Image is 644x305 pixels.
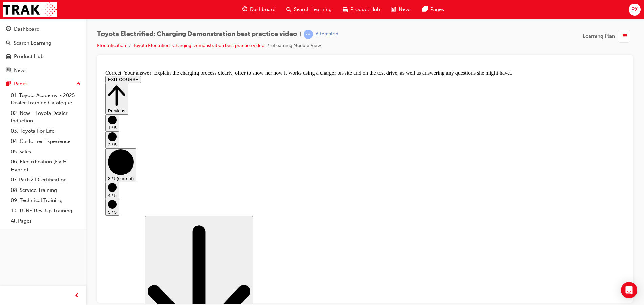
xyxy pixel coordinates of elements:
span: 3 / 5 [5,109,14,114]
span: Search Learning [294,6,332,14]
span: 5 / 5 [5,143,14,148]
a: Toyota Electrified: Charging Demonstration best practice video [133,43,264,48]
a: 05. Sales [8,147,84,157]
button: 2 / 5 [3,64,17,81]
button: PX [629,4,641,16]
span: prev-icon [74,291,79,300]
span: search-icon [6,40,11,46]
span: | [300,30,301,38]
a: 08. Service Training [8,185,84,196]
a: Product Hub [3,50,84,63]
a: Electrification [97,43,126,48]
a: News [3,64,84,77]
span: news-icon [391,5,396,14]
button: 4 / 5 [3,115,17,132]
span: car-icon [343,5,348,14]
button: EXIT COURSE [3,9,39,16]
button: 5 / 5 [3,132,17,149]
a: 09. Technical Training [8,195,84,206]
a: 10. TUNE Rev-Up Training [8,206,84,216]
span: Previous [5,41,23,46]
img: Trak [3,2,57,17]
a: 01. Toyota Academy - 2025 Dealer Training Catalogue [8,90,84,108]
button: Previous [3,16,26,47]
span: PX [631,6,638,14]
div: Dashboard [14,25,40,33]
button: Pages [3,78,84,90]
span: guage-icon [242,5,247,14]
span: search-icon [286,5,291,14]
div: Correct. Your answer: Explain the charging process clearly, offer to show her how it works using ... [3,3,523,9]
a: news-iconNews [386,3,417,17]
div: Open Intercom Messenger [621,282,637,298]
span: news-icon [6,68,11,74]
span: up-icon [76,80,81,88]
button: 3 / 5(current) [3,81,34,115]
a: 03. Toyota For Life [8,126,84,136]
span: (current) [14,109,31,114]
button: Learning Plan [583,30,633,43]
div: Attempted [316,31,338,37]
span: Learning Plan [583,32,615,40]
a: Dashboard [3,23,84,35]
span: 4 / 5 [5,126,14,131]
a: car-iconProduct Hub [337,3,386,17]
span: guage-icon [6,26,11,32]
span: 2 / 5 [5,75,14,80]
span: pages-icon [422,5,428,14]
a: search-iconSearch Learning [281,3,337,17]
span: 1 / 5 [5,58,14,63]
div: Pages [14,80,28,88]
span: Product Hub [350,6,380,14]
a: Search Learning [3,37,84,49]
span: car-icon [6,54,11,60]
span: learningRecordVerb_ATTEMPT-icon [304,30,313,39]
div: Search Learning [14,39,51,47]
button: 1 / 5 [3,47,17,64]
a: All Pages [8,216,84,226]
a: 06. Electrification (EV & Hybrid) [8,157,84,175]
a: pages-iconPages [417,3,450,17]
span: Toyota Electrified: Charging Demonstration best practice video [97,30,297,38]
div: Product Hub [14,53,44,60]
div: Step controls [3,16,523,293]
a: 04. Customer Experience [8,136,84,147]
span: Pages [430,6,444,14]
span: News [399,6,412,14]
div: News [14,67,27,74]
button: DashboardSearch LearningProduct HubNews [3,22,84,78]
li: eLearning Module View [271,42,321,50]
span: list-icon [622,32,627,41]
span: Dashboard [250,6,276,14]
a: guage-iconDashboard [237,3,281,17]
a: 07. Parts21 Certification [8,175,84,185]
a: 02. New - Toyota Dealer Induction [8,108,84,126]
span: pages-icon [6,81,11,87]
